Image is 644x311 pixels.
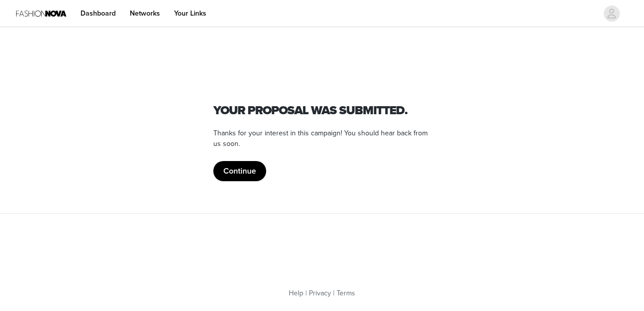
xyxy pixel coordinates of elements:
a: Terms [337,289,355,297]
span: | [305,289,307,297]
a: Dashboard [74,2,122,25]
a: Help [289,289,303,297]
a: Your Links [168,2,212,25]
p: Thanks for your interest in this campaign! You should hear back from us soon. [213,128,431,149]
button: Continue [213,161,266,181]
span: | [333,289,335,297]
a: Networks [124,2,166,25]
a: Privacy [309,289,331,297]
h1: Your proposal was submitted. [213,102,431,120]
img: Fashion Nova Logo [16,2,66,25]
div: avatar [607,6,616,22]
